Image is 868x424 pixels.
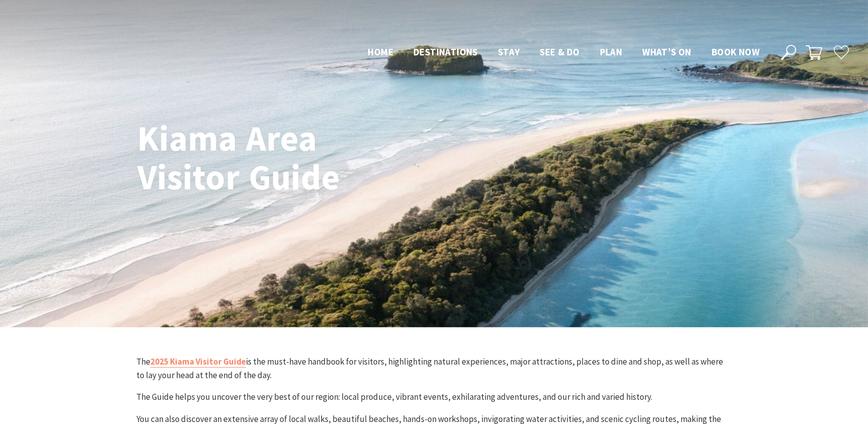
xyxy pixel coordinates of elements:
[136,390,732,404] p: The Guide helps you uncover the very best of our region: local produce, vibrant events, exhilarat...
[540,46,579,58] span: See & Do
[712,46,759,58] span: Book now
[600,46,623,58] span: Plan
[642,46,691,58] span: What’s On
[137,119,421,196] h1: Kiama Area Visitor Guide
[413,46,478,58] span: Destinations
[358,44,769,61] nav: Main Menu
[136,355,732,382] p: The is the must-have handbook for visitors, highlighting natural experiences, major attractions, ...
[498,46,520,58] span: Stay
[150,356,246,368] a: 2025 Kiama Visitor Guide
[368,46,393,58] span: Home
